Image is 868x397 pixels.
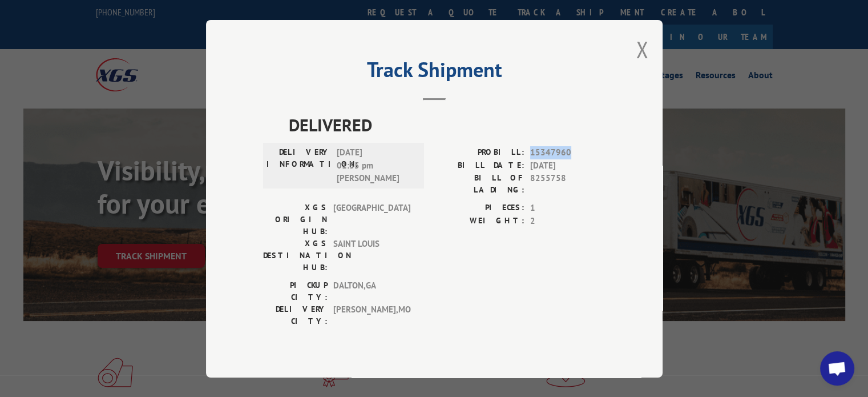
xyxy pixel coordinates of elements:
span: [GEOGRAPHIC_DATA] [333,202,410,238]
label: DELIVERY INFORMATION: [267,146,331,185]
span: [PERSON_NAME] , MO [333,303,410,327]
span: SAINT LOUIS [333,238,410,274]
span: [DATE] 01:35 pm [PERSON_NAME] [337,146,414,185]
button: Close modal [636,34,648,65]
label: DELIVERY CITY: [263,303,328,327]
h2: Track Shipment [263,62,605,83]
span: 1 [530,202,605,215]
label: XGS ORIGIN HUB: [263,202,328,238]
label: PICKUP CITY: [263,279,328,303]
span: [DATE] [530,159,605,172]
label: BILL OF LADING: [434,172,524,196]
div: Open chat [820,351,854,386]
label: BILL DATE: [434,159,524,172]
span: DALTON , GA [333,279,410,303]
label: PIECES: [434,202,524,215]
span: 2 [530,214,605,227]
span: 15347960 [530,146,605,159]
label: WEIGHT: [434,214,524,227]
span: DELIVERED [289,112,605,138]
label: XGS DESTINATION HUB: [263,238,328,274]
label: PROBILL: [434,146,524,159]
span: 8255758 [530,172,605,196]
